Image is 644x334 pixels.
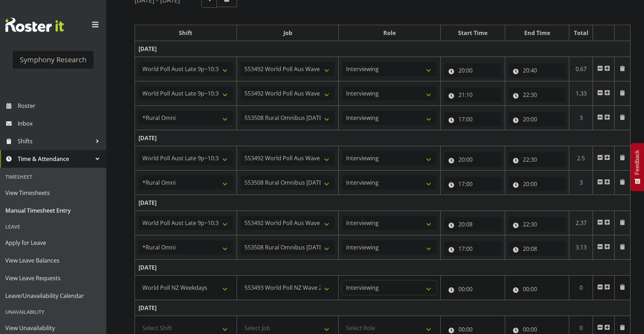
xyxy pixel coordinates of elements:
span: Roster [18,100,103,111]
a: Manual Timesheet Entry [2,202,104,219]
td: [DATE] [135,195,631,211]
input: Click to select... [509,217,566,231]
input: Click to select... [444,152,501,167]
td: 0 [569,276,593,300]
td: 0.67 [569,57,593,81]
td: 3 [569,171,593,195]
input: Click to select... [509,177,566,191]
span: View Leave Requests [5,273,101,283]
input: Click to select... [509,242,566,256]
span: View Timesheets [5,188,101,198]
td: [DATE] [135,130,631,146]
div: Role [342,29,437,37]
div: Timesheet [2,169,104,184]
span: Manual Timesheet Entry [5,205,101,216]
input: Click to select... [444,88,501,102]
span: Apply for Leave [5,237,101,248]
td: [DATE] [135,260,631,276]
input: Click to select... [444,282,501,296]
input: Click to select... [509,152,566,167]
span: Leave/Unavailability Calendar [5,290,101,301]
input: Click to select... [444,217,501,231]
a: Apply for Leave [2,234,104,252]
div: Shift [139,29,233,37]
span: View Leave Balances [5,255,101,266]
span: Time & Attendance [18,154,92,164]
td: 3 [569,106,593,130]
img: Rosterit website logo [5,18,64,32]
span: View Unavailability [5,323,101,333]
td: 2.5 [569,146,593,171]
div: Start Time [444,29,501,37]
a: View Timesheets [2,184,104,202]
span: Feedback [634,150,640,175]
input: Click to select... [444,63,501,77]
div: Unavailability [2,305,104,319]
input: Click to select... [509,63,566,77]
button: Feedback - Show survey [631,143,644,191]
span: Shifts [18,136,92,146]
input: Click to select... [509,112,566,126]
td: [DATE] [135,300,631,316]
input: Click to select... [509,88,566,102]
a: View Leave Balances [2,252,104,269]
td: 1.33 [569,81,593,106]
div: Leave [2,219,104,234]
a: View Leave Requests [2,269,104,287]
div: Job [241,29,335,37]
input: Click to select... [444,112,501,126]
td: 2.37 [569,211,593,235]
span: Inbox [18,118,103,129]
div: End Time [509,29,566,37]
td: [DATE] [135,41,631,57]
td: 3.13 [569,235,593,260]
a: Leave/Unavailability Calendar [2,287,104,305]
div: Total [573,29,589,37]
input: Click to select... [444,177,501,191]
input: Click to select... [509,282,566,296]
div: Symphony Research [20,54,86,65]
input: Click to select... [444,242,501,256]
